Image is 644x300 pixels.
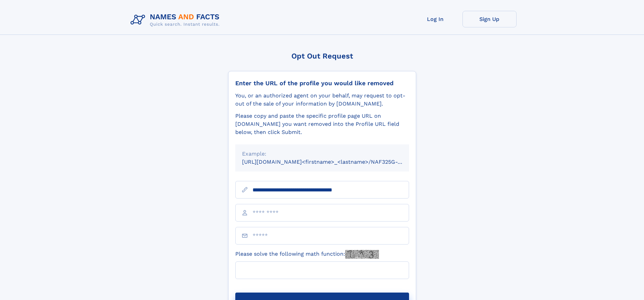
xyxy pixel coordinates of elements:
a: Sign Up [462,11,517,27]
small: [URL][DOMAIN_NAME]<firstname>_<lastname>/NAF325G-xxxxxxxx [242,159,422,165]
div: Opt Out Request [228,52,416,60]
label: Please solve the following math function: [235,250,379,259]
div: Please copy and paste the specific profile page URL on [DOMAIN_NAME] you want removed into the Pr... [235,112,409,136]
div: You, or an authorized agent on your behalf, may request to opt-out of the sale of your informatio... [235,92,409,108]
div: Example: [242,150,402,158]
img: Logo Names and Facts [128,11,225,29]
div: Enter the URL of the profile you would like removed [235,79,409,87]
a: Log In [408,11,462,27]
